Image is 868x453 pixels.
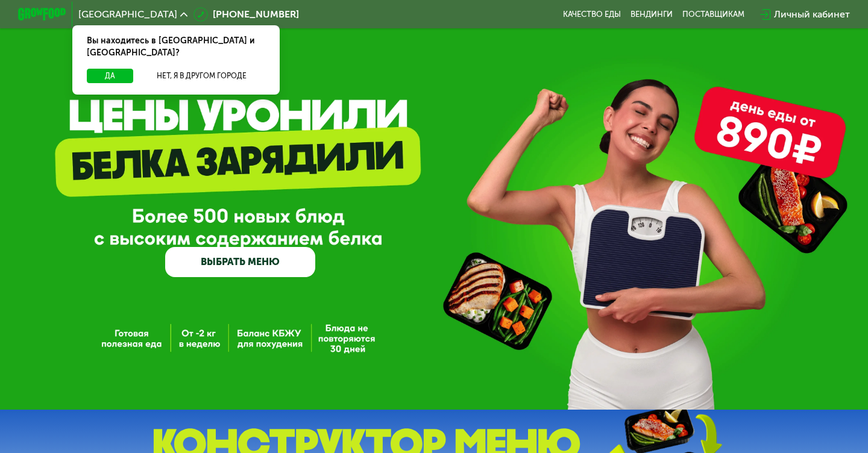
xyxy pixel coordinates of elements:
button: Да [87,69,133,83]
a: Качество еды [563,10,621,19]
div: Вы находитесь в [GEOGRAPHIC_DATA] и [GEOGRAPHIC_DATA]? [72,25,280,69]
span: [GEOGRAPHIC_DATA] [78,10,177,19]
a: [PHONE_NUMBER] [193,7,299,22]
a: Вендинги [631,10,673,19]
div: Личный кабинет [774,7,850,22]
a: ВЫБРАТЬ МЕНЮ [165,247,315,277]
div: поставщикам [682,10,744,19]
button: Нет, я в другом городе [138,69,265,83]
